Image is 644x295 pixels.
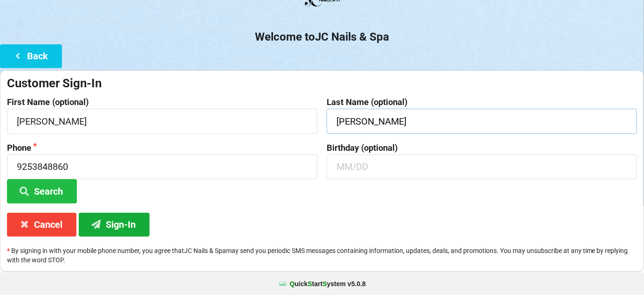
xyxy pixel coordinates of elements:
[7,179,77,203] button: Search
[308,280,312,288] span: S
[7,143,317,153] label: Phone
[327,143,637,153] label: Birthday (optional)
[327,155,637,179] input: MM/DD
[7,109,317,133] input: First Name
[7,213,76,237] button: Cancel
[290,279,366,288] b: uick tart ystem v 5.0.8
[79,213,150,237] button: Sign-In
[7,246,637,265] p: By signing in with your mobile phone number, you agree that JC Nails & Spa may send you periodic ...
[322,280,327,288] span: S
[327,109,637,133] input: Last Name
[7,155,317,179] input: 1234567890
[7,98,317,107] label: First Name (optional)
[290,280,295,288] span: Q
[327,98,637,107] label: Last Name (optional)
[278,279,288,288] img: favicon.ico
[7,76,637,91] div: Customer Sign-In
